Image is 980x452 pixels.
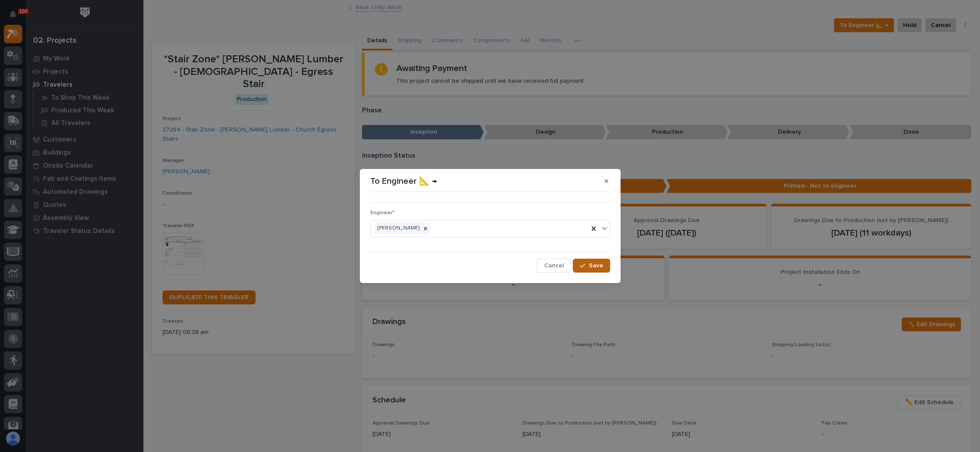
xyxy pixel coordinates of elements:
button: Save [573,259,610,273]
span: Save [589,262,603,270]
div: [PERSON_NAME] [375,223,421,234]
span: Cancel [544,262,564,270]
span: Engineer [370,210,395,216]
p: To Engineer 📐 → [370,176,437,186]
button: Cancel [537,259,571,273]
